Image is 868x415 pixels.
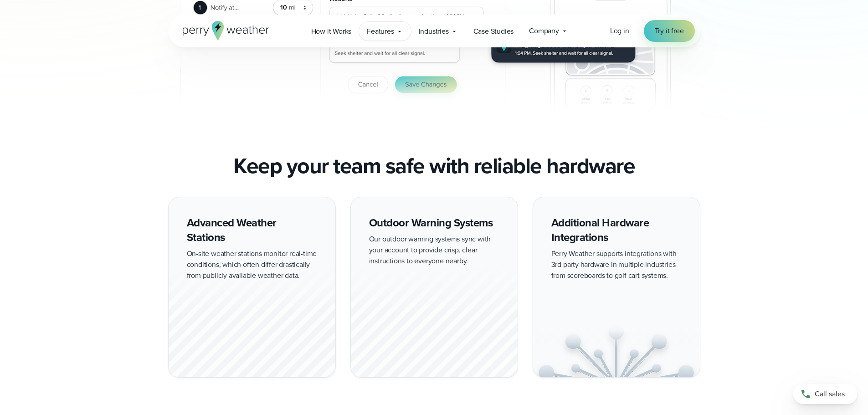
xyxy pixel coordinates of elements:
span: How it Works [311,26,352,37]
span: Industries [419,26,449,37]
span: Call sales [815,389,845,400]
span: Case Studies [473,26,514,37]
span: Try it free [655,26,684,36]
a: Log in [610,26,629,36]
a: Try it free [644,20,695,42]
img: Integration-Light.svg [533,324,700,378]
span: Company [529,26,559,36]
a: Case Studies [466,22,522,41]
span: Log in [610,26,629,36]
a: Call sales [793,384,857,404]
a: How it Works [303,22,360,41]
span: Features [367,26,394,37]
h2: Keep your team safe with reliable hardware [233,153,635,179]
